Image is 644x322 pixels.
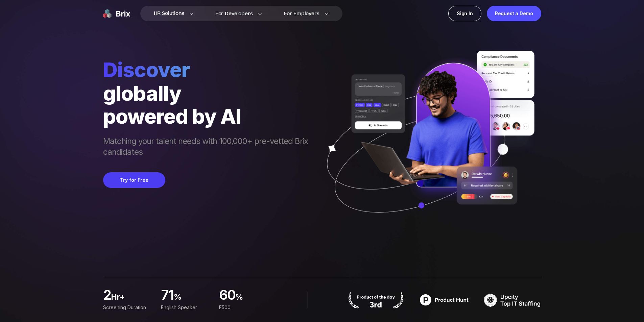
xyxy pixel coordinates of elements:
img: product hunt badge [347,292,405,308]
button: Try for Free [103,172,165,188]
span: % [174,292,211,305]
div: English Speaker [161,304,211,311]
img: ai generate [315,51,541,232]
a: Request a Demo [487,6,541,21]
span: For Developers [215,10,253,17]
div: powered by AI [103,105,315,128]
img: TOP IT STAFFING [484,292,541,308]
span: hr+ [111,292,153,305]
span: Discover [103,57,315,82]
div: Screening duration [103,304,153,311]
div: F500 [219,304,268,311]
a: Sign In [448,6,481,21]
div: globally [103,82,315,105]
span: For Employers [284,10,319,17]
span: Matching your talent needs with 100,000+ pre-vetted Brix candidates [103,136,315,159]
span: % [235,292,269,305]
img: product hunt badge [415,292,473,308]
span: 60 [219,289,235,302]
span: 2 [103,289,111,302]
span: HR Solutions [154,8,184,19]
span: 71 [161,289,174,302]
